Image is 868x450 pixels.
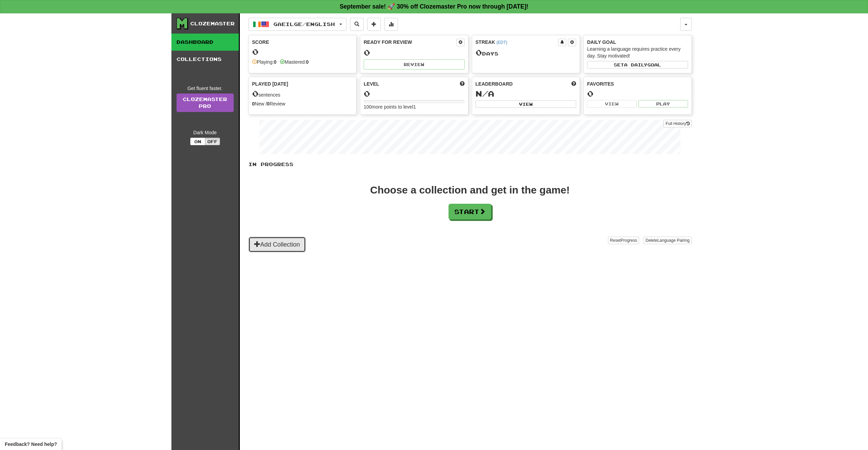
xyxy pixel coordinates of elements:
span: 0 [252,89,259,98]
button: Add Collection [248,237,306,252]
div: Dark Mode [177,129,234,136]
span: Score more points to level up [460,80,465,87]
div: 0 [364,48,465,57]
button: Review [364,59,465,70]
div: 0 [364,89,465,98]
div: Favorites [587,80,688,87]
button: DeleteLanguage Pairing [644,237,692,244]
strong: September sale! 🚀 30% off Clozemaster Pro now through [DATE]! [340,3,529,10]
span: Progress [621,238,637,243]
div: 0 [587,89,688,98]
div: Get fluent faster. [177,85,234,92]
span: Leaderboard [476,80,513,87]
button: Gaeilge/English [248,18,347,31]
button: View [587,100,637,108]
div: Daily Goal [587,39,688,46]
div: Streak [476,39,558,46]
button: Add sentence to collection [367,18,381,31]
button: Search sentences [350,18,364,31]
div: Mastered: [280,59,309,65]
div: Choose a collection and get in the game! [370,185,570,195]
button: More stats [384,18,398,31]
span: Gaeilge / English [273,21,335,27]
div: Ready for Review [364,39,456,46]
div: New / Review [252,100,353,107]
div: Day s [476,48,576,57]
span: Open feedback widget [5,441,57,448]
strong: 0 [274,59,276,65]
button: Seta dailygoal [587,61,688,68]
a: Dashboard [171,34,239,51]
a: ClozemasterPro [177,93,234,112]
span: Language Pairing [657,238,689,243]
button: On [190,138,205,145]
strong: 0 [306,59,309,65]
div: 0 [252,48,353,56]
p: In Progress [248,161,692,168]
button: Off [205,138,220,145]
span: a daily [624,62,647,67]
div: 100 more points to level 1 [364,103,465,110]
span: Played [DATE] [252,80,288,87]
button: View [476,100,576,108]
span: Level [364,80,379,87]
span: This week in points, UTC [571,80,576,87]
a: Collections [171,51,239,68]
strong: 0 [267,101,270,107]
div: Learning a language requires practice every day. Stay motivated! [587,46,688,59]
a: (EDT) [496,40,507,45]
div: Score [252,39,353,46]
div: Playing: [252,59,277,65]
div: Clozemaster [190,20,235,27]
button: Play [638,100,688,108]
span: 0 [476,48,482,57]
div: sentences [252,89,353,98]
span: N/A [476,89,494,98]
strong: 0 [252,101,255,107]
button: Full History [663,120,691,127]
button: Start [449,204,491,220]
button: ResetProgress [608,237,639,244]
